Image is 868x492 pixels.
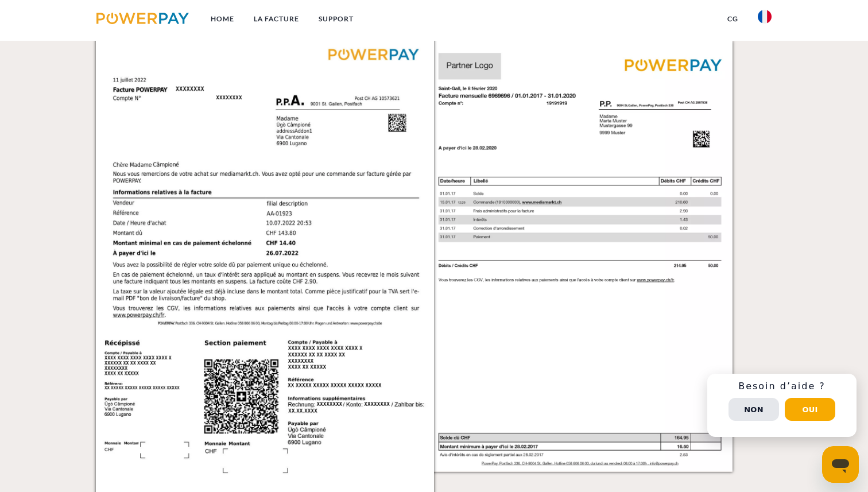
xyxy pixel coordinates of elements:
button: Oui [785,398,835,421]
button: Non [728,398,779,421]
h3: Besoin d’aide ? [714,381,850,392]
a: LA FACTURE [244,9,309,29]
a: Support [309,9,363,29]
a: Home [201,9,244,29]
div: Schnellhilfe [707,374,857,437]
img: logo-powerpay.svg [96,13,189,24]
img: fr [758,10,772,24]
iframe: Bouton de lancement de la fenêtre de messagerie [822,446,859,483]
a: CG [718,9,748,29]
